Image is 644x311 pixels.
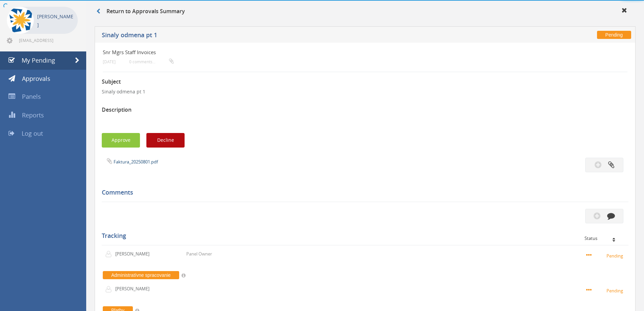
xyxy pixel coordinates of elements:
[19,38,76,43] span: [EMAIL_ADDRESS][DOMAIN_NAME]
[22,111,44,119] span: Reports
[102,189,623,196] h5: Comments
[37,12,74,29] p: [PERSON_NAME]
[586,252,625,259] small: Pending
[114,159,158,165] a: Faktura_20250801.pdf
[103,271,179,279] span: Administratívne spracovanie
[102,133,140,148] button: Approve
[102,32,472,40] h5: Sinaly odmena pt 1
[585,236,623,241] div: Status
[22,129,43,137] span: Log out
[105,286,115,293] img: user-icon.png
[105,251,115,258] img: user-icon.png
[186,251,212,257] p: Panel Owner
[103,59,116,64] small: [DATE]
[22,56,55,64] span: My Pending
[115,251,154,257] p: [PERSON_NAME]
[103,49,540,55] h4: Snr Mgrs Staff Invoices
[22,92,41,101] span: Panels
[586,287,625,294] small: Pending
[22,74,50,83] span: Approvals
[102,79,628,85] h3: Subject
[146,133,185,148] button: Decline
[96,8,185,15] h3: Return to Approvals Summary
[597,31,631,39] span: Pending
[115,286,154,292] p: [PERSON_NAME]
[102,88,628,95] p: Sinaly odmena pt 1
[102,107,628,113] h3: Description
[129,59,174,64] small: 0 comments...
[102,232,623,239] h5: Tracking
